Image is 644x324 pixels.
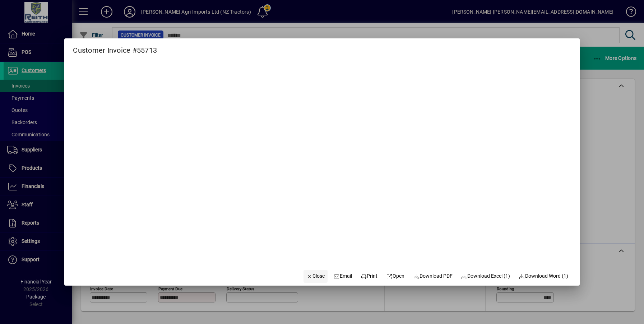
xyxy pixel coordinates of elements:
[516,270,571,283] button: Download Word (1)
[413,272,453,280] span: Download PDF
[358,270,381,283] button: Print
[519,272,568,280] span: Download Word (1)
[461,272,510,280] span: Download Excel (1)
[386,272,405,280] span: Open
[458,270,513,283] button: Download Excel (1)
[384,270,408,283] a: Open
[361,272,378,280] span: Print
[333,272,352,280] span: Email
[304,270,328,283] button: Close
[410,270,455,283] a: Download PDF
[306,272,325,280] span: Close
[330,270,355,283] button: Email
[64,38,166,56] h2: Customer Invoice #55713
